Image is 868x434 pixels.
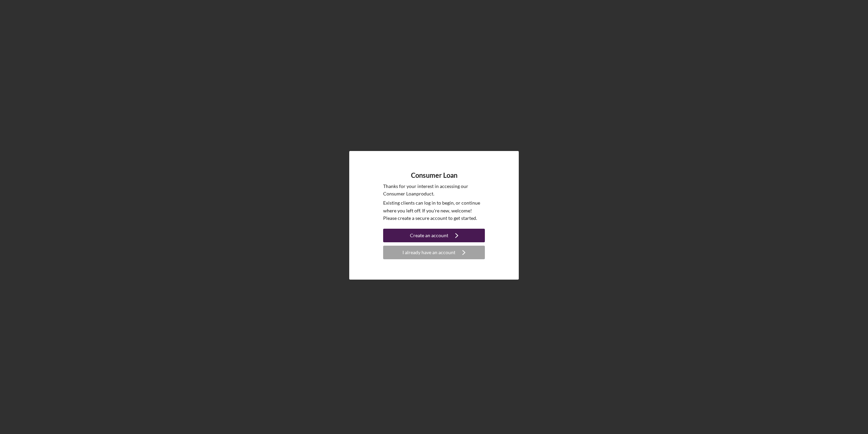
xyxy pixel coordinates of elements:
[383,229,485,244] a: Create an account
[383,199,485,222] p: Existing clients can log in to begin, or continue where you left off. If you're new, welcome! Ple...
[383,183,485,198] p: Thanks for your interest in accessing our Consumer Loan product.
[411,171,457,179] h4: Consumer Loan
[383,246,485,259] button: I already have an account
[402,246,455,259] div: I already have an account
[383,229,485,242] button: Create an account
[410,229,448,242] div: Create an account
